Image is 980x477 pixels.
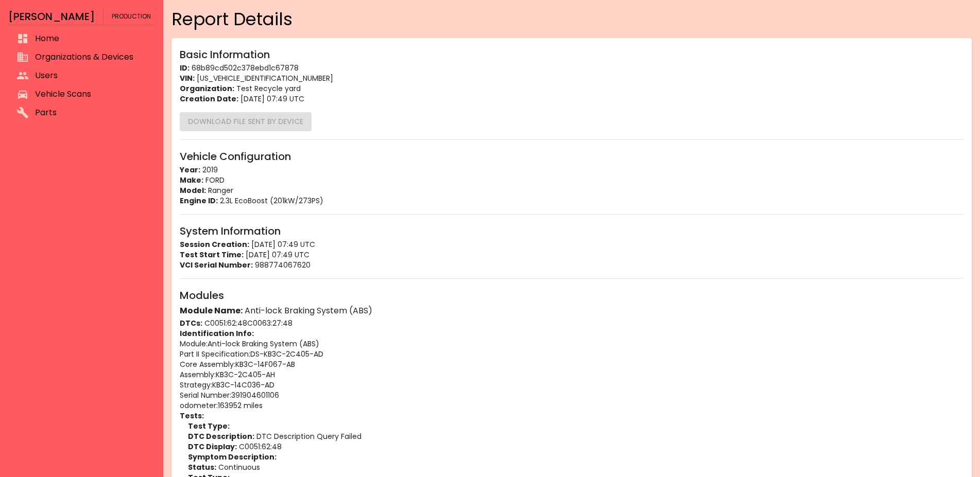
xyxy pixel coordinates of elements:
[188,431,964,441] p: DTC Description Query Failed
[180,304,964,318] h6: Anti-lock Braking System (ABS)
[180,73,195,83] strong: VIN:
[180,369,964,380] p: Assembly : KB3C-2C405-AH
[35,69,147,82] span: Users
[8,8,95,25] h6: [PERSON_NAME]
[180,165,964,175] p: 2019
[180,250,964,260] p: [DATE] 07:49 UTC
[180,83,234,94] strong: Organization:
[180,411,204,421] strong: Tests:
[180,46,964,63] h6: Basic Information
[180,239,964,250] p: [DATE] 07:49 UTC
[35,32,147,45] span: Home
[180,287,964,304] h6: Modules
[180,185,206,196] strong: Model:
[188,452,277,462] strong: Symptom Description:
[180,175,964,185] p: FORD
[180,260,253,270] strong: VCI Serial Number:
[180,175,203,185] strong: Make:
[180,339,964,349] p: Module : Anti-lock Braking System (ABS)
[180,73,964,83] p: [US_VEHICLE_IDENTIFICATION_NUMBER]
[180,359,964,369] p: Core Assembly : KB3C-14F067-AB
[180,400,964,411] p: odometer : 163952 miles
[180,260,964,270] p: 988774067620
[35,88,147,100] span: Vehicle Scans
[180,239,249,250] strong: Session Creation:
[180,94,964,104] p: [DATE] 07:49 UTC
[188,441,964,452] p: C0051:62:48
[180,196,964,206] p: 2.3L EcoBoost (201kW/273PS)
[180,223,964,239] h6: System Information
[180,196,218,206] strong: Engine ID:
[188,431,254,441] strong: DTC Description:
[180,318,964,328] p: C0051:62:48 C0063:27:48
[180,83,964,94] p: Test Recycle yard
[180,63,964,73] p: 68b89cd502c378ebd1c67878
[188,462,964,472] p: Continuous
[188,462,216,472] strong: Status:
[180,328,254,339] strong: Identification Info:
[180,94,238,104] strong: Creation Date:
[35,107,147,119] span: Parts
[180,63,190,73] strong: ID:
[188,441,237,452] strong: DTC Display:
[112,8,151,25] span: Production
[180,185,964,196] p: Ranger
[180,380,964,390] p: Strategy : KB3C-14C036-AD
[188,421,230,431] strong: Test Type:
[180,148,964,165] h6: Vehicle Configuration
[180,318,202,328] strong: DTCs:
[180,165,200,175] strong: Year:
[180,305,243,316] strong: Module Name:
[35,51,147,63] span: Organizations & Devices
[171,8,972,30] h4: Report Details
[180,250,244,260] strong: Test Start Time:
[180,349,964,359] p: Part II Specification : DS-KB3C-2C405-AD
[180,390,964,400] p: Serial Number : 391904601106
